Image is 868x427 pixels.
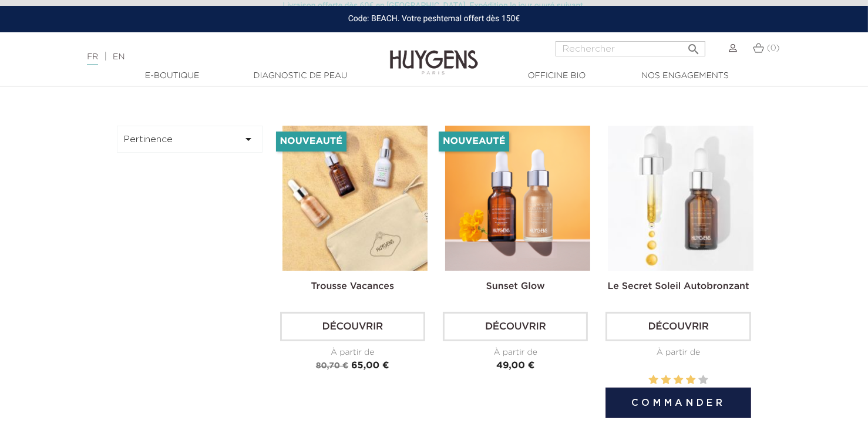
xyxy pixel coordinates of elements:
[390,31,478,76] img: Huygens
[683,38,704,53] button: 
[311,282,394,291] a: Trousse Vacances
[93,5,100,15] span: ✖
[113,70,231,82] a: E-Boutique
[445,126,590,271] img: Sunset glow- un teint éclatant
[498,70,615,82] a: Officine Bio
[556,41,705,56] input: Rechercher
[686,373,695,388] label: 4
[486,282,545,291] a: Sunset Glow
[241,70,359,82] a: Diagnostic de peau
[698,373,708,388] label: 5
[280,347,425,359] div: À partir de
[687,39,701,53] i: 
[608,282,749,291] a: Le Secret Soleil Autobronzant
[443,312,588,341] a: Découvrir
[282,126,428,271] img: La Trousse vacances
[496,361,534,371] span: 49,00 €
[276,132,346,152] li: Nouveauté
[605,312,751,341] a: Découvrir
[351,361,389,371] span: 65,00 €
[626,70,743,82] a: Nos engagements
[87,53,98,65] a: FR
[113,53,125,61] a: EN
[280,312,425,341] a: Découvrir
[242,132,256,146] i: 
[439,132,509,152] li: Nouveauté
[674,373,683,388] label: 3
[649,373,658,388] label: 1
[443,347,588,359] div: À partir de
[767,44,780,52] span: (0)
[5,5,171,16] div: Sélectionner une entrée
[117,126,263,153] button: Pertinence
[81,50,353,64] div: |
[605,347,751,359] div: À partir de
[661,373,671,388] label: 2
[316,362,348,370] span: 80,70 €
[605,388,751,418] button: Commander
